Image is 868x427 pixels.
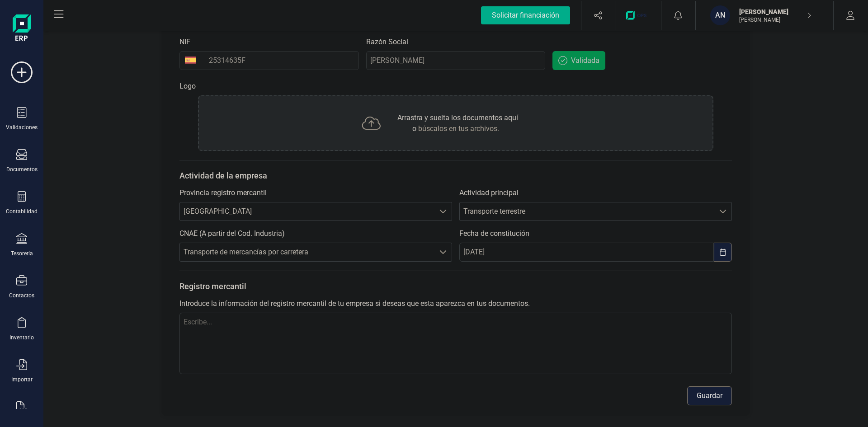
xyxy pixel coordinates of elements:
input: dd/mm/aaaa [459,243,714,262]
div: Inventario [9,334,34,341]
div: Solicitar financiación [481,6,570,24]
label: Provincia registro mercantil [179,188,267,198]
label: NIF [179,37,190,47]
div: AN [710,5,730,25]
span: Validada [571,55,599,66]
div: Documentos [6,166,38,173]
span: [GEOGRAPHIC_DATA] [180,202,434,221]
button: Choose Date [714,243,732,262]
label: Introduce la información del registro mercantil de tu empresa si deseas que esta aparezca en tus ... [179,298,530,309]
button: Solicitar financiación [470,1,581,30]
div: Tesorería [11,250,33,257]
p: Registro mercantil [179,280,732,293]
label: Fecha de constitución [459,228,529,239]
button: Guardar [687,386,732,405]
label: Razón Social [366,37,408,47]
button: Logo de OPS [621,1,656,30]
p: [PERSON_NAME] [739,16,811,23]
button: AN[PERSON_NAME][PERSON_NAME] [707,1,822,30]
p: Logo [179,81,196,92]
span: Arrastra y suelta los documentos aquí o [397,113,518,133]
label: CNAE (A partir del Cod. Industria) [179,228,285,239]
div: Contactos [9,292,34,299]
div: Contabilidad [6,208,38,215]
p: Actividad de la empresa [179,169,732,182]
img: Logo Finanedi [13,14,31,43]
label: Actividad principal [459,188,519,198]
span: Transporte de mercancías por carretera [180,243,434,261]
span: búscalos en tus archivos. [418,124,499,133]
div: Validaciones [6,124,38,131]
div: Importar [11,376,33,383]
div: Arrastra y suelta los documentos aquío búscalos en tus archivos. [198,95,713,151]
p: [PERSON_NAME] [739,7,811,16]
span: Transporte terrestre [460,202,714,221]
img: Logo de OPS [626,11,650,20]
